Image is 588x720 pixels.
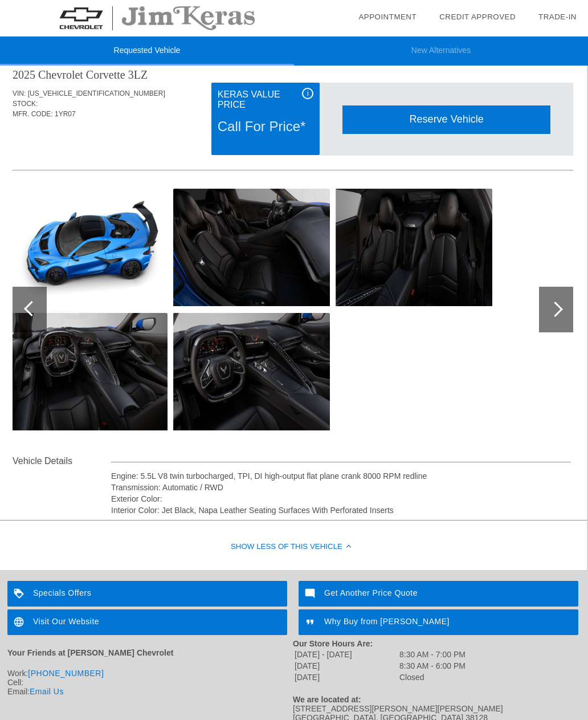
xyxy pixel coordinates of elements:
[11,189,168,306] img: 7.jpg
[307,90,309,97] span: i
[13,90,26,97] span: VIN:
[399,649,466,660] td: 8:30 AM - 7:00 PM
[55,110,76,118] span: 1YR07
[538,13,577,21] a: Trade-In
[299,609,324,635] img: ic_format_quote_white_24dp_2x.png
[13,100,38,108] span: STOCK:
[399,672,466,682] td: Closed
[294,661,398,671] td: [DATE]
[28,90,165,97] span: [US_VEHICLE_IDENTIFICATION_NUMBER]
[7,609,287,635] a: Visit Our Website
[30,687,64,696] a: Email Us
[342,105,550,133] div: Reserve Vehicle
[11,313,168,430] img: 8.jpg
[218,112,314,141] div: Call For Price*
[13,454,111,468] div: Vehicle Details
[294,672,398,682] td: [DATE]
[173,189,330,306] img: 9.jpg
[111,470,571,482] div: Engine: 5.5L V8 twin turbocharged, TPI, DI high-output flat plane crank 8000 RPM redline
[111,482,571,493] div: Transmission: Automatic / RWD
[7,609,33,635] img: ic_language_white_24dp_2x.png
[173,313,330,430] img: 10.jpg
[293,695,361,704] strong: We are located at:
[294,649,398,660] td: [DATE] - [DATE]
[299,581,324,607] img: ic_mode_comment_white_24dp_2x.png
[299,609,578,635] a: Why Buy from [PERSON_NAME]
[111,505,571,516] div: Interior Color: Jet Black, Napa Leather Seating Surfaces With Perforated Inserts
[7,678,293,687] div: Cell:
[7,687,293,696] div: Email:
[336,189,492,306] img: 11.jpg
[358,13,416,21] a: Appointment
[13,136,573,154] div: Quoted on [DATE] 12:19:57 AM
[13,67,125,83] div: 2025 Chevrolet Corvette
[218,88,314,112] div: Keras Value Price
[111,493,571,505] div: Exterior Color:
[7,581,287,607] a: Specials Offers
[7,581,33,607] img: ic_loyalty_white_24dp_2x.png
[439,13,516,21] a: Credit Approved
[28,669,104,678] a: [PHONE_NUMBER]
[13,110,53,118] span: MFR. CODE:
[128,67,148,83] div: 3LZ
[299,581,578,607] a: Get Another Price Quote
[294,36,588,66] li: New Alternatives
[293,639,373,648] strong: Our Store Hours Are:
[7,648,173,657] strong: Your Friends at [PERSON_NAME] Chevrolet
[399,661,466,671] td: 8:30 AM - 6:00 PM
[7,669,293,678] div: Work:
